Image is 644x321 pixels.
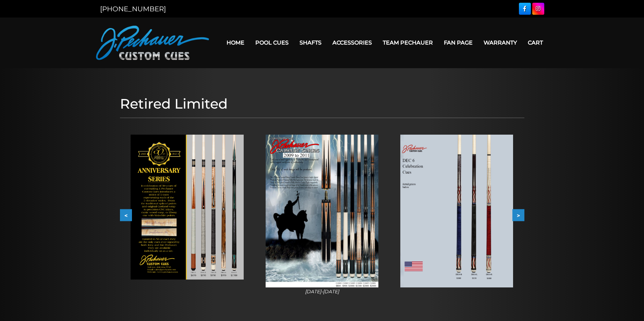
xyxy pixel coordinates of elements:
[120,96,524,112] h1: Retired Limited
[522,34,548,51] a: Cart
[305,288,339,295] i: [DATE]-[DATE]
[478,34,522,51] a: Warranty
[120,209,132,221] button: <
[96,26,209,60] img: Pechauer Custom Cues
[250,34,294,51] a: Pool Cues
[294,34,327,51] a: Shafts
[377,34,438,51] a: Team Pechauer
[512,209,524,221] button: >
[327,34,377,51] a: Accessories
[100,5,166,13] a: [PHONE_NUMBER]
[120,209,524,221] div: Carousel Navigation
[438,34,478,51] a: Fan Page
[221,34,250,51] a: Home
